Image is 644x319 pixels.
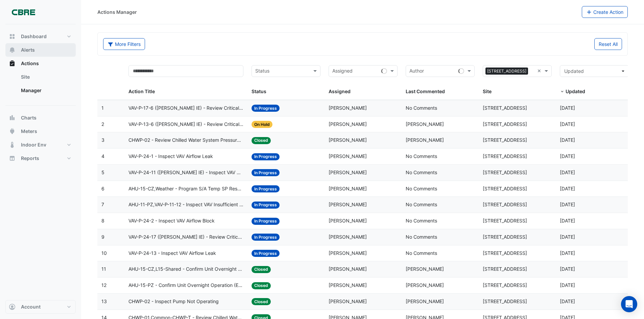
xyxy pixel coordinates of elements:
span: [STREET_ADDRESS] [483,234,527,240]
span: 2025-08-20T12:35:00.103 [560,121,575,127]
span: [PERSON_NAME] [329,266,367,272]
span: 2 [101,121,104,127]
button: Charts [5,111,76,125]
span: VAV-P-24-2 - Inspect VAV Airflow Block [128,217,215,225]
span: 2025-08-20T15:10:38.116 [560,105,575,111]
span: [PERSON_NAME] [329,137,367,143]
div: Open Intercom Messenger [621,296,637,312]
span: Closed [252,266,271,273]
span: [STREET_ADDRESS] [483,137,527,143]
span: No Comments [406,153,437,159]
span: On Hold [252,121,272,128]
button: Reports [5,152,76,165]
span: Indoor Env [21,141,46,148]
app-icon: Dashboard [9,33,16,40]
span: No Comments [406,218,437,223]
app-icon: Reports [9,155,16,162]
span: 5 [101,169,104,175]
app-icon: Indoor Env [9,141,16,148]
span: AHU-15-CZ,Weather - Program S/A Temp SP Reset Missing Strategy (Energy Saving) [128,185,244,193]
span: Updated [564,68,584,74]
span: 3 [101,137,104,143]
span: 4 [101,153,104,159]
span: 8 [101,218,104,223]
span: VAV-P-17-6 ([PERSON_NAME] IE) - Review Critical Sensor Outside Range [128,104,244,112]
span: [PERSON_NAME] [329,186,367,191]
button: Updated [560,65,629,77]
button: Meters [5,125,76,138]
span: [STREET_ADDRESS] [483,218,527,223]
span: 2025-08-20T12:06:03.265 [560,169,575,175]
button: Actions [5,57,76,70]
span: In Progress [252,234,280,241]
span: [PERSON_NAME] [329,153,367,159]
span: [PERSON_NAME] [329,105,367,111]
button: Create Action [582,6,628,18]
span: No Comments [406,234,437,240]
span: Site [483,88,492,94]
span: [PERSON_NAME] [329,169,367,175]
span: [PERSON_NAME] [329,282,367,288]
span: 10 [101,250,107,256]
span: [STREET_ADDRESS] [483,153,527,159]
span: 2025-08-20T12:05:36.777 [560,234,575,240]
span: 2025-08-20T12:26:12.965 [560,137,575,143]
span: VAV-P-24-17 ([PERSON_NAME] IE) - Review Critical Sensor Outside Range [128,233,244,241]
span: Closed [252,137,271,144]
span: [PERSON_NAME] [329,298,367,304]
span: VAV-P-13-6 ([PERSON_NAME] IE) - Review Critical Sensor Outside Range [128,121,244,128]
span: 2025-08-05T16:44:02.733 [560,250,575,256]
button: Reset All [594,38,622,50]
button: Alerts [5,43,76,57]
span: [STREET_ADDRESS] [485,68,528,75]
span: [STREET_ADDRESS] [483,282,527,288]
span: Charts [21,114,37,121]
span: In Progress [252,153,280,160]
span: Action Title [128,88,155,94]
span: [PERSON_NAME] [329,250,367,256]
span: In Progress [252,250,280,257]
span: In Progress [252,105,280,112]
span: AHU-11-PZ,VAV-P-11-12 - Inspect VAV Insufficient Cooling [128,201,244,209]
button: Account [5,300,76,314]
span: VAV-P-24-13 - Inspect VAV Airflow Leak [128,249,216,257]
span: 6 [101,186,104,191]
span: Meters [21,128,37,135]
span: Alerts [21,47,35,53]
span: [PERSON_NAME] [406,266,444,272]
span: [STREET_ADDRESS] [483,169,527,175]
span: 7 [101,202,104,207]
span: No Comments [406,105,437,111]
button: Dashboard [5,30,76,43]
button: More Filters [103,38,145,50]
span: CHWP-02 - Inspect Pump Not Operating [128,298,219,305]
span: AHU-15-CZ,L15-Shared - Confirm Unit Overnight Operation (Energy Waste) [128,265,244,273]
app-icon: Charts [9,114,16,121]
span: Closed [252,282,271,289]
span: Dashboard [21,33,47,40]
app-icon: Alerts [9,47,16,53]
app-icon: Actions [9,60,16,67]
span: [STREET_ADDRESS] [483,266,527,272]
span: 2025-08-20T12:05:56.090 [560,202,575,207]
a: Site [16,70,76,84]
span: [STREET_ADDRESS] [483,121,527,127]
span: 2025-08-20T12:05:59.700 [560,186,575,191]
span: No Comments [406,169,437,175]
span: [PERSON_NAME] [329,121,367,127]
span: [PERSON_NAME] [406,121,444,127]
button: Indoor Env [5,138,76,152]
span: [PERSON_NAME] [406,137,444,143]
span: Last Commented [406,88,445,94]
span: No Comments [406,202,437,207]
span: Reports [21,155,39,162]
span: Closed [252,298,271,305]
span: VAV-P-24-11 ([PERSON_NAME] IE) - Inspect VAV Airflow Leak [128,169,244,177]
span: Status [252,88,266,94]
span: Actions [21,60,39,67]
span: [PERSON_NAME] [329,234,367,240]
span: In Progress [252,185,280,192]
div: Actions Manager [97,8,137,16]
a: Manager [16,84,76,97]
span: Assigned [329,88,351,94]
